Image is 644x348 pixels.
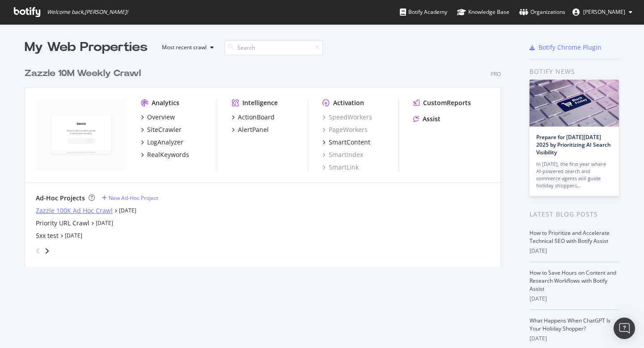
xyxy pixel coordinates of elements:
div: Zazzle 10M Weekly Crawl [25,67,141,80]
a: Prepare for [DATE][DATE] 2025 by Prioritizing AI Search Visibility [536,133,611,156]
div: Botify Academy [400,8,447,17]
a: Priority URL Crawl [36,219,89,228]
a: AlertPanel [232,125,269,134]
a: Assist [413,115,441,123]
div: LogAnalyzer [147,138,183,147]
div: RealKeywords [147,150,189,159]
div: Pro [491,70,501,78]
div: Organizations [519,8,565,17]
div: Activation [333,98,364,107]
div: SmartContent [329,138,370,147]
div: grid [25,56,508,267]
a: 5xx test [36,231,59,240]
a: LogAnalyzer [141,138,183,147]
a: Botify Chrome Plugin [530,43,602,52]
a: RealKeywords [141,150,189,159]
button: Most recent crawl [155,40,217,55]
div: New Ad-Hoc Project [109,194,158,202]
span: Colin Ma [583,8,625,16]
img: Prepare for Black Friday 2025 by Prioritizing AI Search Visibility [530,80,619,127]
div: AlertPanel [238,125,269,134]
input: Search [225,40,323,55]
div: angle-left [32,244,44,258]
a: New Ad-Hoc Project [102,194,158,202]
a: SmartContent [322,138,370,147]
a: ActionBoard [232,113,275,122]
div: In [DATE], the first year where AI-powered search and commerce agents will guide holiday shoppers… [536,161,612,189]
a: Zazzle 100K Ad Hoc Crawl [36,206,113,215]
div: Intelligence [242,98,278,107]
div: [DATE] [530,335,619,343]
div: Most recent crawl [162,45,207,50]
div: angle-right [44,246,50,255]
a: SiteCrawler [141,125,182,134]
div: [DATE] [530,295,619,303]
div: Open Intercom Messenger [614,318,635,339]
div: SiteCrawler [147,125,182,134]
div: CustomReports [423,98,471,107]
div: Botify Chrome Plugin [538,43,602,52]
a: How to Save Hours on Content and Research Workflows with Botify Assist [530,269,616,293]
div: Analytics [152,98,179,107]
a: SpeedWorkers [322,113,372,122]
a: Zazzle 10M Weekly Crawl [25,67,144,80]
div: Ad-Hoc Projects [36,194,85,203]
div: Overview [147,113,175,122]
a: PageWorkers [322,125,368,134]
a: CustomReports [413,98,471,107]
a: [DATE] [96,219,113,227]
div: [DATE] [530,247,619,255]
a: SmartLink [322,163,359,172]
a: Overview [141,113,175,122]
div: ActionBoard [238,113,275,122]
a: [DATE] [119,207,136,214]
div: Latest Blog Posts [530,209,619,219]
div: Assist [423,115,441,123]
div: My Web Properties [25,38,148,56]
span: Welcome back, [PERSON_NAME] ! [47,8,128,16]
a: [DATE] [65,232,82,239]
img: zazzle.com [36,98,127,171]
button: [PERSON_NAME] [565,5,640,19]
a: How to Prioritize and Accelerate Technical SEO with Botify Assist [530,229,610,245]
a: SmartIndex [322,150,363,159]
div: Botify news [530,67,619,76]
div: Knowledge Base [457,8,509,17]
a: What Happens When ChatGPT Is Your Holiday Shopper? [530,317,610,332]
